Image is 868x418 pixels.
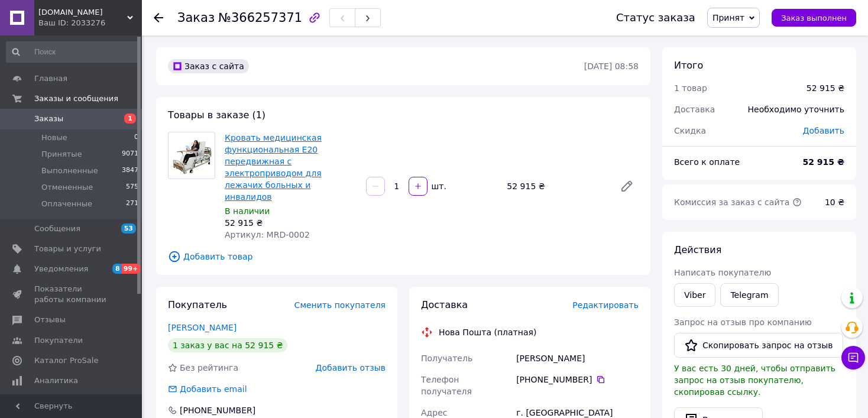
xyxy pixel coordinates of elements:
[169,135,215,176] img: Кровать медицинская функциональная E20 передвижная с электроприводом для лежачих больных и инвалидов
[6,41,140,63] input: Поиск
[781,14,847,22] span: Заказ выполнен
[225,133,322,202] a: Кровать медицинская функциональная E20 передвижная с электроприводом для лежачих больных и инвалидов
[168,323,237,332] a: [PERSON_NAME]
[168,59,249,73] div: Заказ с сайта
[34,73,67,84] span: Главная
[38,18,142,28] div: Ваш ID: 2033276
[41,132,67,143] span: Новые
[674,126,706,135] span: Скидка
[720,283,778,307] a: Telegram
[218,11,302,25] span: №366257371
[154,12,163,24] div: Вернуться назад
[584,61,639,71] time: [DATE] 08:58
[421,375,472,396] span: Телефон получателя
[674,283,715,307] a: Viber
[180,363,238,372] span: Без рейтинга
[41,182,93,193] span: Отмененные
[34,114,63,124] span: Заказы
[421,408,447,417] span: Адрес
[514,348,641,369] div: [PERSON_NAME]
[34,264,88,274] span: Уведомления
[179,404,257,416] div: [PHONE_NUMBER]
[674,83,707,93] span: 1 товар
[741,96,851,122] div: Необходимо уточнить
[803,157,845,167] b: 52 915 ₴
[674,244,721,255] span: Действия
[616,12,695,24] div: Статус заказа
[177,11,215,25] span: Заказ
[674,105,715,114] span: Доставка
[38,7,127,18] span: INETMED.COM.UA
[674,60,703,71] span: Итого
[674,364,835,397] span: У вас есть 30 дней, чтобы отправить запрос на отзыв покупателю, скопировав ссылку.
[516,374,639,385] div: [PHONE_NUMBER]
[124,114,136,124] span: 1
[168,109,265,121] span: Товары в заказе (1)
[34,244,101,254] span: Товары и услуги
[41,149,82,160] span: Принятые
[168,338,287,352] div: 1 заказ у вас на 52 915 ₴
[674,333,843,358] button: Скопировать запрос на отзыв
[34,335,83,346] span: Покупатели
[179,383,248,395] div: Добавить email
[121,223,136,234] span: 53
[572,300,639,310] span: Редактировать
[126,182,138,193] span: 575
[122,264,141,274] span: 99+
[712,13,744,22] span: Принят
[34,355,98,366] span: Каталог ProSale
[818,189,851,215] div: 10 ₴
[41,199,92,209] span: Оплаченные
[225,230,310,239] span: Артикул: MRD-0002
[316,363,386,372] span: Добавить отзыв
[34,375,78,386] span: Аналитика
[674,317,812,327] span: Запрос на отзыв про компанию
[615,174,639,198] a: Редактировать
[126,199,138,209] span: 271
[167,383,248,395] div: Добавить email
[112,264,122,274] span: 8
[841,346,865,370] button: Чат с покупателем
[134,132,138,143] span: 0
[421,299,468,310] span: Доставка
[674,268,771,277] span: Написать покупателю
[122,166,138,176] span: 3847
[294,300,386,310] span: Сменить покупателя
[803,126,844,135] span: Добавить
[225,206,270,216] span: В наличии
[674,197,802,207] span: Комиссия за заказ с сайта
[122,149,138,160] span: 9071
[34,93,118,104] span: Заказы и сообщения
[34,223,80,234] span: Сообщения
[34,284,109,305] span: Показатели работы компании
[807,82,844,94] div: 52 915 ₴
[168,250,639,263] span: Добавить товар
[436,326,539,338] div: Нова Пошта (платная)
[34,315,66,325] span: Отзывы
[421,354,472,363] span: Получатель
[674,157,740,167] span: Всего к оплате
[225,217,357,229] div: 52 915 ₴
[502,178,610,195] div: 52 915 ₴
[168,299,227,310] span: Покупатель
[429,180,448,192] div: шт.
[772,9,856,27] button: Заказ выполнен
[41,166,98,176] span: Выполненные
